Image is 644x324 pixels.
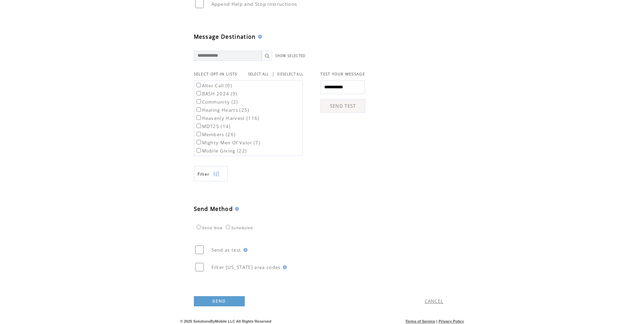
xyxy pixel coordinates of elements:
img: help.gif [256,35,262,39]
input: Heavenly Harvest (116) [197,115,201,120]
span: Filter [US_STATE] area codes [211,264,281,270]
input: Mighty Men Of Valor (7) [197,140,201,144]
input: Send Now [197,225,201,229]
span: | [272,71,275,77]
span: Append Help and Stop instructions [211,1,297,7]
span: © 2025 SolutionsByMobile LLC All Rights Reserved [180,319,272,323]
img: help.gif [233,207,239,211]
a: Filter [194,166,228,181]
a: DESELECT ALL [277,72,303,76]
label: Send Now [195,226,223,230]
input: Community (2) [197,99,201,104]
span: Message Destination [194,33,256,40]
a: SEND [194,296,245,306]
span: SELECT OPT-IN LISTS [194,72,238,76]
label: Healing Hearts (25) [195,107,250,113]
label: Mighty Men Of Valor (7) [195,140,261,146]
label: Mobile Giving (22) [195,148,247,154]
span: Send Method [194,205,233,213]
label: BASH 2024 (9) [195,91,238,97]
input: BASH 2024 (9) [197,91,201,95]
a: Privacy Policy [439,319,464,323]
label: Members (26) [195,131,236,138]
a: CANCEL [425,298,444,304]
span: TEST YOUR MESSAGE [320,72,365,76]
img: filters.png [213,166,219,182]
label: Alter Call (0) [195,83,233,89]
label: Scheduled [224,226,253,230]
a: SELECT ALL [248,72,269,76]
input: Healing Hearts (25) [197,107,201,112]
a: SEND TEST [320,99,365,113]
input: Scheduled [226,225,230,229]
input: MDT25 (14) [197,124,201,128]
a: SHOW SELECTED [275,54,306,58]
img: help.gif [281,265,287,269]
span: Send as test [211,247,241,253]
span: | [436,319,437,323]
label: Heavenly Harvest (116) [195,115,260,121]
input: Members (26) [197,132,201,136]
label: MDT25 (14) [195,123,231,129]
span: Show filters [198,171,210,177]
label: Community (2) [195,99,238,105]
a: Terms of Service [405,319,435,323]
input: Alter Call (0) [197,83,201,87]
input: Mobile Giving (22) [197,148,201,152]
img: help.gif [241,248,247,252]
